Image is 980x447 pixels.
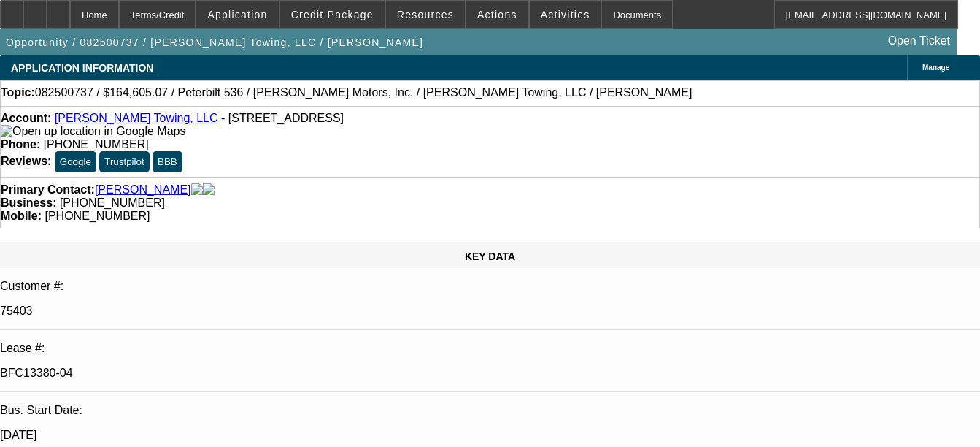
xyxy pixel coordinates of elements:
[207,9,267,20] span: Application
[99,151,149,172] button: Trustpilot
[1,86,35,99] strong: Topic:
[922,64,949,72] span: Manage
[882,28,956,53] a: Open Ticket
[45,210,150,222] span: [PHONE_NUMBER]
[6,37,423,48] span: Opportunity / 082500737 / [PERSON_NAME] Towing, LLC / [PERSON_NAME]
[1,196,56,209] strong: Business:
[1,125,185,138] img: Open up location in Google Maps
[465,251,515,262] span: KEY DATA
[466,1,528,28] button: Actions
[55,151,96,172] button: Google
[55,112,218,124] a: [PERSON_NAME] Towing, LLC
[35,86,692,99] span: 082500737 / $164,605.07 / Peterbilt 536 / [PERSON_NAME] Motors, Inc. / [PERSON_NAME] Towing, LLC ...
[280,1,385,28] button: Credit Package
[196,1,278,28] button: Application
[1,112,51,124] strong: Account:
[386,1,465,28] button: Resources
[1,125,185,137] a: View Google Maps
[191,183,203,196] img: facebook-icon.png
[291,9,374,20] span: Credit Package
[11,62,153,74] span: APPLICATION INFORMATION
[203,183,215,196] img: linkedin-icon.png
[1,155,51,167] strong: Reviews:
[1,210,42,222] strong: Mobile:
[1,138,40,150] strong: Phone:
[44,138,149,150] span: [PHONE_NUMBER]
[221,112,344,124] span: - [STREET_ADDRESS]
[60,196,165,209] span: [PHONE_NUMBER]
[95,183,191,196] a: [PERSON_NAME]
[397,9,454,20] span: Resources
[530,1,601,28] button: Activities
[477,9,517,20] span: Actions
[153,151,182,172] button: BBB
[541,9,590,20] span: Activities
[1,183,95,196] strong: Primary Contact:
